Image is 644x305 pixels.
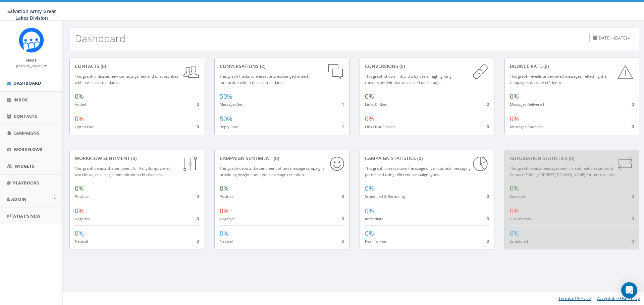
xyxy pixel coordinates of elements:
[19,27,44,53] img: Rally_Corp_Icon_1.png
[510,115,519,123] span: 0%
[632,216,634,222] span: 0
[510,229,519,238] span: 0%
[220,229,229,238] span: 0%
[558,295,591,301] a: Terms of Service
[365,239,387,244] small: Peer To Peer
[510,184,519,193] span: 0%
[26,58,37,63] small: Name
[75,115,84,123] span: 0%
[220,92,232,101] span: 50%
[510,216,532,221] small: Unsuccessful
[197,124,199,130] span: 0
[542,63,549,69] span: (0)
[597,295,640,301] a: Acceptable Use Policy
[365,229,374,238] span: 0%
[75,166,171,177] small: This graph depicts the sentiment for RallyBot-powered workflows, ensuring communication effective...
[398,63,405,69] span: (0)
[416,155,423,161] span: (0)
[197,193,199,199] span: 0
[365,63,489,70] div: conversions
[342,124,344,130] span: 1
[12,213,41,219] span: What's New
[342,101,344,107] span: 1
[220,63,344,70] div: conversations
[220,207,229,215] span: 0%
[220,194,233,199] small: Positive
[220,166,325,177] small: This graph depicts the sentiment of text message campaigns, providing insight about your message ...
[365,74,451,85] small: This graph shows link clicks by users, highlighting conversions within the selected dates range.
[568,155,574,161] span: (0)
[197,101,199,107] span: 0
[13,97,28,103] span: Inbox
[510,239,528,244] small: Scheduled
[365,166,471,177] small: This graph breaks down the usage of various text messaging performed using different campaign types.
[197,238,199,244] span: 0
[16,62,47,68] a: [PERSON_NAME]
[510,102,544,107] small: Messages Delivered
[632,124,634,130] span: 0
[487,124,489,130] span: 0
[16,63,47,68] small: [PERSON_NAME]
[220,124,238,129] small: Reply Rate
[365,102,387,107] small: Links Clicked
[75,102,86,107] small: Added
[342,193,344,199] span: 0
[220,184,229,193] span: 0%
[75,33,125,44] h2: Dashboard
[365,92,374,101] span: 0%
[632,193,634,199] span: 0
[14,113,37,119] span: Contacts
[75,194,89,199] small: Positive
[510,194,528,199] small: Successful
[99,63,106,69] span: (0)
[75,92,84,101] span: 0%
[13,180,39,186] span: Playbooks
[487,193,489,199] span: 0
[272,155,279,161] span: (0)
[75,207,84,215] span: 0%
[75,63,199,70] div: contacts
[510,92,519,101] span: 0%
[75,239,88,244] small: Neutral
[597,35,627,41] span: [DATE] - [DATE]
[510,155,634,162] div: Automation Statistics
[220,239,233,244] small: Neutral
[487,238,489,244] span: 0
[365,155,489,162] div: Campaign Statistics
[13,130,39,136] span: Campaigns
[365,216,383,221] small: Immediate
[220,74,309,85] small: This graph tracks conversations, exchanged in each interaction within the selected dates.
[75,124,94,129] small: Opted Out
[365,194,405,199] small: Scheduled & Recurring
[13,80,41,86] span: Dashboard
[510,63,634,70] div: Bounce Rate
[510,207,519,215] span: 0%
[220,115,232,123] span: 50%
[510,74,606,85] small: This graph reveals undelivered messages, reflecting the campaign's delivery efficiency.
[75,216,90,221] small: Negative
[487,101,489,107] span: 0
[220,155,344,162] div: Campaign Sentiment
[7,8,56,21] span: Salvation Army Great Lakes Division
[197,216,199,222] span: 0
[75,74,178,85] small: This graph indicates new contacts gained and unsubscribes within the selected dates.
[510,124,543,129] small: Messages Bounced
[510,166,615,177] small: This graph depicts messages sent via automation standards. Contact [EMAIL_ADDRESS][DOMAIN_NAME] f...
[365,115,374,123] span: 0%
[365,184,374,193] span: 0%
[487,216,489,222] span: 0
[75,184,84,193] span: 0%
[15,163,34,169] span: Widgets
[342,216,344,222] span: 0
[632,101,634,107] span: 0
[365,207,374,215] span: 0%
[220,102,245,107] small: Messages Sent
[632,238,634,244] span: 0
[365,124,395,129] small: Links Not Clicked
[342,238,344,244] span: 0
[11,196,26,202] span: Admin
[621,282,637,298] div: Open Intercom Messenger
[259,63,265,69] span: (2)
[75,155,199,162] div: Workflow Sentiment
[75,229,84,238] span: 0%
